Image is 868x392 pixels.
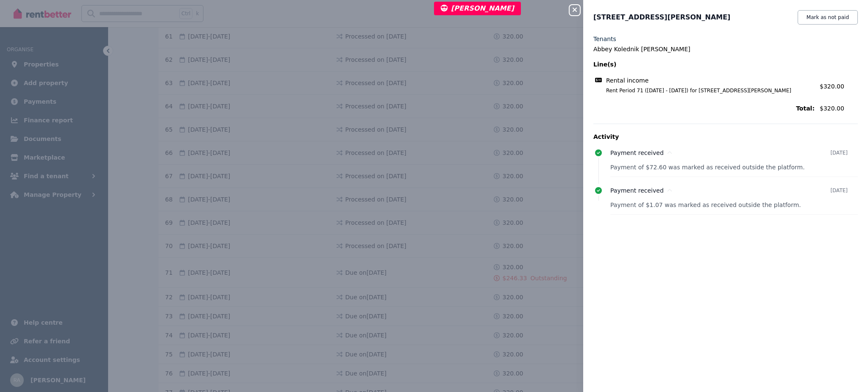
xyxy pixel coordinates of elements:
span: Payment received [610,187,664,194]
button: Mark as not paid [798,10,858,25]
p: Activity [593,133,858,141]
span: $320.00 [820,104,858,113]
p: Payment of $72.60 was marked as received outside the platform. [610,163,858,171]
time: [DATE] [830,187,848,194]
span: Line(s) [593,60,815,69]
p: Payment of $1.07 was marked as received outside the platform. [610,201,858,209]
label: Tenants [593,35,616,43]
time: [DATE] [830,149,848,156]
span: $320.00 [820,83,844,90]
span: [STREET_ADDRESS][PERSON_NAME] [593,12,730,22]
span: Rental income [606,76,648,85]
span: Total: [593,104,815,113]
legend: Abbey Kolednik [PERSON_NAME] [593,45,858,53]
span: Payment received [610,149,664,156]
span: Rent Period 71 ([DATE] - [DATE]) for [STREET_ADDRESS][PERSON_NAME] [596,87,815,94]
